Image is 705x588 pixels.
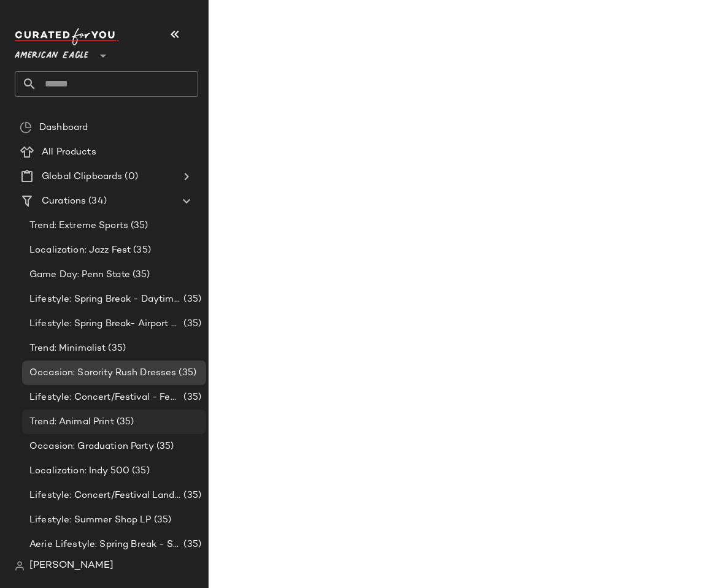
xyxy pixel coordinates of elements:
[181,317,201,331] span: (35)
[131,243,151,258] span: (35)
[29,243,131,258] span: Localization: Jazz Fest
[106,342,126,356] span: (35)
[114,415,134,429] span: (35)
[29,464,129,478] span: Localization: Indy 500
[181,489,201,503] span: (35)
[15,42,88,64] span: American Eagle
[29,292,181,307] span: Lifestyle: Spring Break - Daytime Casual
[130,268,150,282] span: (35)
[128,219,148,233] span: (35)
[152,513,172,527] span: (35)
[29,366,176,380] span: Occasion: Sorority Rush Dresses
[181,292,201,307] span: (35)
[181,538,201,552] span: (35)
[176,366,196,380] span: (35)
[181,391,201,405] span: (35)
[154,440,174,454] span: (35)
[42,194,86,208] span: Curations
[29,268,130,282] span: Game Day: Penn State
[86,194,107,208] span: (34)
[15,28,119,45] img: cfy_white_logo.C9jOOHJF.svg
[29,415,114,429] span: Trend: Animal Print
[29,559,114,573] span: [PERSON_NAME]
[29,391,181,405] span: Lifestyle: Concert/Festival - Femme
[129,464,150,478] span: (35)
[29,440,154,454] span: Occasion: Graduation Party
[39,121,88,135] span: Dashboard
[42,170,122,184] span: Global Clipboards
[20,121,32,134] img: svg%3e
[29,538,181,552] span: Aerie Lifestyle: Spring Break - Sporty
[15,561,25,571] img: svg%3e
[42,145,96,159] span: All Products
[29,342,106,356] span: Trend: Minimalist
[29,317,181,331] span: Lifestyle: Spring Break- Airport Style
[29,489,181,503] span: Lifestyle: Concert/Festival Landing Page
[29,513,152,527] span: Lifestyle: Summer Shop LP
[29,219,128,233] span: Trend: Extreme Sports
[122,170,137,184] span: (0)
